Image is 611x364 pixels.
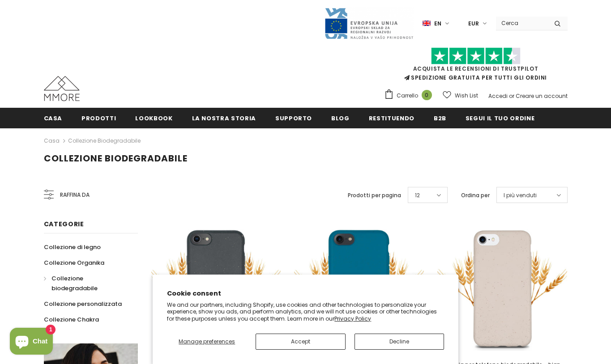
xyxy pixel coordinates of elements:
h2: Cookie consent [167,289,444,298]
span: Collezione biodegradabile [44,152,188,165]
img: Fidati di Pilot Stars [431,47,521,65]
a: Casa [44,135,60,146]
span: 0 [422,90,432,100]
img: Javni Razpis [324,7,414,40]
span: La nostra storia [192,114,256,123]
a: Blog [331,108,350,128]
a: Acquista le recensioni di TrustPilot [413,65,538,72]
span: Casa [44,114,63,123]
button: Accept [256,334,345,350]
a: Collezione biodegradabile [44,271,128,296]
span: Collezione di legno [44,243,101,251]
span: Manage preferences [179,338,235,345]
a: Javni Razpis [324,19,414,27]
a: Accedi [488,92,508,100]
button: Decline [355,334,444,350]
span: supporto [275,114,312,123]
img: i-lang-1.png [423,20,431,27]
span: Raffina da [60,190,90,200]
a: Collezione Chakra [44,312,99,327]
span: Collezione biodegradabile [51,274,98,292]
a: Creare un account [516,92,568,100]
span: 12 [415,191,420,200]
span: I più venduti [504,191,537,200]
a: Collezione di legno [44,239,101,255]
span: en [434,19,441,28]
span: B2B [434,114,446,123]
button: Manage preferences [167,334,247,350]
span: Prodotti [81,114,116,123]
span: Segui il tuo ordine [466,114,534,123]
a: Collezione Organika [44,255,104,271]
a: Prodotti [81,108,116,128]
span: Blog [331,114,350,123]
a: Casa [44,108,63,128]
inbox-online-store-chat: Shopify online store chat [7,328,56,357]
span: Restituendo [369,114,414,123]
a: Lookbook [135,108,172,128]
a: B2B [434,108,446,128]
a: Restituendo [369,108,414,128]
a: supporto [275,108,312,128]
img: Casi MMORE [44,76,80,101]
span: Collezione Organika [44,258,104,267]
span: Lookbook [135,114,172,123]
p: We and our partners, including Shopify, use cookies and other technologies to personalize your ex... [167,301,444,322]
span: SPEDIZIONE GRATUITA PER TUTTI GLI ORDINI [384,51,568,81]
a: Privacy Policy [334,315,371,322]
a: Collezione personalizzata [44,296,122,312]
a: Segui il tuo ordine [466,108,534,128]
input: Search Site [496,17,547,30]
span: Categorie [44,220,84,229]
a: La nostra storia [192,108,256,128]
span: Collezione Chakra [44,315,99,324]
span: Wish List [455,91,478,100]
span: or [509,92,514,100]
span: Collezione personalizzata [44,300,122,308]
span: Carrello [397,91,418,100]
a: Wish List [443,88,478,103]
label: Prodotti per pagina [348,191,401,200]
span: EUR [468,19,479,28]
a: Carrello 0 [384,89,436,102]
label: Ordina per [461,191,490,200]
a: Collezione biodegradabile [68,137,141,144]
